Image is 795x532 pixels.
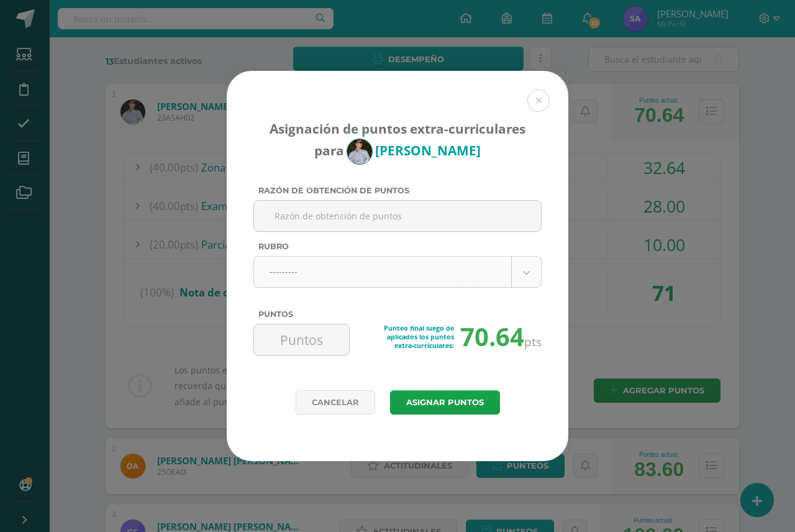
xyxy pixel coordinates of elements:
button: Asignar puntos [390,390,500,415]
img: profile pic. [347,139,372,164]
span: 70.64 [460,324,524,349]
a: Cancelar [296,390,375,415]
span: Asignación de puntos extra-curriculares para [270,119,525,159]
input: Puntos [259,324,344,355]
h5: Punteo final luego de aplicados los puntos extra-curriculares: [376,324,454,350]
label: Puntos [253,310,542,319]
button: Close (Esc) [527,89,550,112]
span: --------- [270,257,496,286]
input: Razón de obtención de puntos [259,201,536,231]
a: --------- [254,257,541,287]
strong: [PERSON_NAME] [375,142,481,159]
label: Razón de obtención de puntos [253,186,542,195]
span: pts [524,333,542,350]
label: Rubro [253,242,542,251]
